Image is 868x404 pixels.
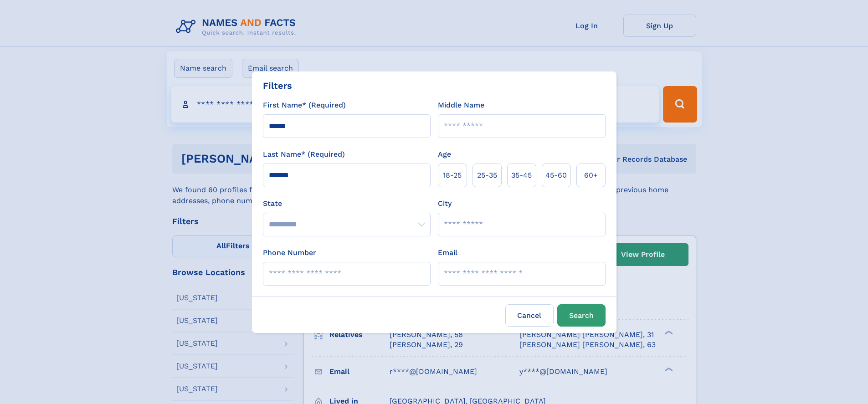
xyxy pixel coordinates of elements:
span: 25‑35 [477,170,497,181]
label: State [263,198,431,209]
label: Phone Number [263,247,316,258]
span: 18‑25 [443,170,462,181]
span: 60+ [584,170,598,181]
label: Last Name* (Required) [263,149,345,160]
label: First Name* (Required) [263,100,346,111]
label: City [438,198,452,209]
label: Cancel [505,304,554,327]
div: Filters [263,79,292,92]
span: 35‑45 [511,170,532,181]
label: Middle Name [438,100,484,111]
label: Email [438,247,457,258]
label: Age [438,149,451,160]
span: 45‑60 [545,170,567,181]
button: Search [557,304,606,327]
